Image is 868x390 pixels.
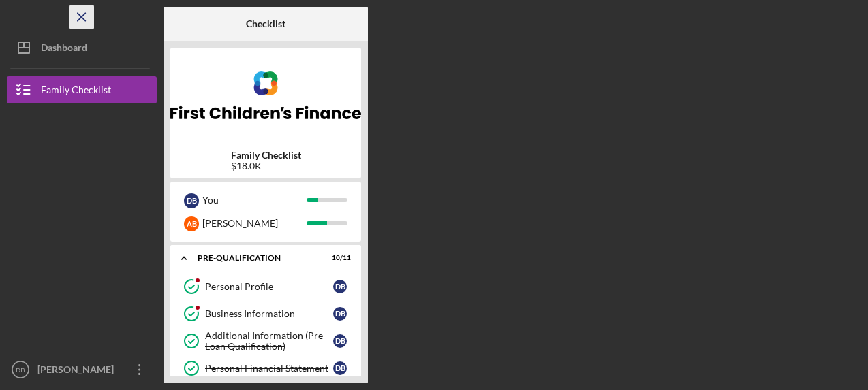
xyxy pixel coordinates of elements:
button: Family Checklist [7,76,157,103]
div: D B [333,307,347,321]
div: 10 / 11 [326,254,351,262]
div: A B [184,216,199,231]
div: D B [333,361,347,375]
div: D B [333,334,347,348]
img: Product logo [170,54,361,136]
a: Business InformationDB [177,300,354,327]
button: Dashboard [7,34,157,61]
button: DB[PERSON_NAME] [7,356,157,383]
div: Business Information [205,308,333,319]
div: Personal Profile [205,281,333,292]
a: Personal Financial StatementDB [177,355,354,382]
div: Additional Information (Pre-Loan Qualification) [205,330,333,352]
div: D B [333,280,347,293]
div: D B [184,193,199,208]
b: Family Checklist [231,150,301,161]
div: Family Checklist [41,76,111,107]
text: DB [16,366,25,374]
a: Personal ProfileDB [177,273,354,300]
b: Checklist [246,18,285,29]
div: Personal Financial Statement [205,363,333,374]
div: Pre-Qualification [198,254,317,262]
a: Additional Information (Pre-Loan Qualification)DB [177,327,354,355]
div: [PERSON_NAME] [202,212,307,235]
div: Dashboard [41,34,87,65]
div: $18.0K [231,161,301,172]
div: [PERSON_NAME] [34,356,123,387]
div: You [202,189,307,212]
